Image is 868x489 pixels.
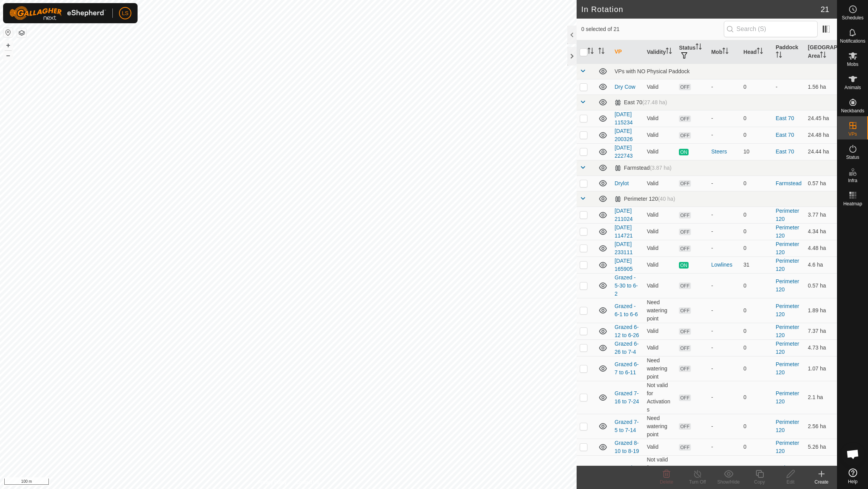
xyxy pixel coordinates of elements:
[741,439,773,455] td: 0
[615,390,639,405] a: Grazed 7-16 to 7-24
[615,165,672,171] div: Farmstead
[711,211,737,219] div: -
[9,6,106,20] img: Gallagher Logo
[711,365,737,373] div: -
[3,51,13,60] button: –
[598,49,604,55] p-sorticon: Activate to sort
[644,323,676,339] td: Valid
[820,53,826,59] p-sorticon: Activate to sort
[615,361,639,375] a: Grazed 6-7 to 6-11
[741,40,773,64] th: Head
[644,356,676,381] td: Need watering point
[615,68,834,74] div: VPs with NO Physical Paddock
[696,45,702,51] p-sorticon: Activate to sort
[773,79,805,95] td: -
[776,419,799,433] a: Perimeter 120
[741,257,773,273] td: 31
[805,143,837,160] td: 24.44 ha
[840,39,865,43] span: Notifications
[741,455,773,488] td: 0
[776,115,794,121] a: East 70
[741,273,773,298] td: 0
[679,180,691,187] span: OFF
[741,176,773,191] td: 0
[741,298,773,323] td: 0
[615,84,635,90] a: Dry Cow
[805,127,837,143] td: 24.48 ha
[805,298,837,323] td: 1.89 ha
[776,465,799,479] a: Perimeter 120
[805,455,837,488] td: 8.97 ha
[741,79,773,95] td: 0
[741,356,773,381] td: 0
[615,419,639,433] a: Grazed 7-5 to 7-14
[658,196,675,202] span: (40 ha)
[821,3,829,15] span: 21
[611,40,644,64] th: VP
[644,176,676,191] td: Valid
[17,28,26,38] button: Map Layers
[848,132,857,136] span: VPs
[757,49,763,55] p-sorticon: Activate to sort
[805,40,837,64] th: [GEOGRAPHIC_DATA] Area
[805,176,837,191] td: 0.57 ha
[722,49,728,55] p-sorticon: Activate to sort
[679,423,691,430] span: OFF
[741,110,773,127] td: 0
[615,241,633,255] a: [DATE] 233111
[711,261,737,269] div: Lowlines
[679,262,688,269] span: ON
[805,356,837,381] td: 1.07 ha
[708,40,740,64] th: Mob
[775,479,806,486] div: Edit
[776,258,799,272] a: Perimeter 120
[644,207,676,223] td: Valid
[3,28,13,37] button: Reset Map
[679,212,691,219] span: OFF
[741,127,773,143] td: 0
[644,414,676,439] td: Need watering point
[682,479,713,486] div: Turn Off
[615,180,629,186] a: Drylot
[122,9,128,17] span: LS
[679,115,691,122] span: OFF
[644,298,676,323] td: Need watering point
[615,274,638,297] a: Grazed - 5-30 to 6-2
[841,108,864,113] span: Neckbands
[615,128,633,142] a: [DATE] 200326
[644,273,676,298] td: Valid
[615,465,639,479] a: Grazed 8-18 to 8-25
[644,257,676,273] td: Valid
[679,444,691,451] span: OFF
[615,324,639,338] a: Grazed 6-12 to 6-26
[644,223,676,240] td: Valid
[711,282,737,290] div: -
[644,127,676,143] td: Valid
[644,240,676,257] td: Valid
[724,21,818,37] input: Search (S)
[741,414,773,439] td: 0
[776,224,799,239] a: Perimeter 120
[844,85,861,90] span: Animals
[805,381,837,414] td: 2.1 ha
[741,339,773,356] td: 0
[615,440,639,454] a: Grazed 8-10 to 8-19
[711,422,737,430] div: -
[666,49,672,55] p-sorticon: Activate to sort
[679,132,691,139] span: OFF
[679,307,691,314] span: OFF
[660,479,673,485] span: Delete
[650,165,672,171] span: (3.87 ha)
[805,323,837,339] td: 7.37 ha
[847,62,858,67] span: Mobs
[805,257,837,273] td: 4.6 ha
[843,201,862,206] span: Heatmap
[741,381,773,414] td: 0
[805,439,837,455] td: 5.26 ha
[711,344,737,352] div: -
[741,323,773,339] td: 0
[773,40,805,64] th: Paddock
[776,278,799,293] a: Perimeter 120
[776,132,794,138] a: East 70
[805,207,837,223] td: 3.77 ha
